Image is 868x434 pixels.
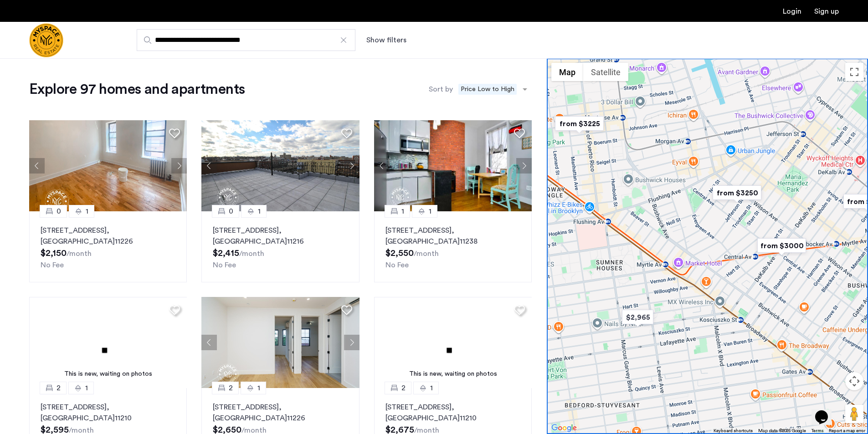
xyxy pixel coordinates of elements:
sub: /month [67,250,92,257]
p: [STREET_ADDRESS] 11210 [41,402,175,424]
span: 0 [229,206,233,217]
sub: /month [414,427,439,434]
img: 22_638436060132592220.png [374,120,532,211]
img: 3.gif [29,297,187,388]
a: Open this area in Google Maps (opens a new window) [549,422,579,434]
span: 0 [56,206,61,217]
span: $2,550 [385,249,414,258]
button: Next apartment [344,158,360,174]
div: from $3225 [551,113,607,134]
button: Show street map [551,63,583,81]
img: 1996_638270313702258605.png [201,120,360,211]
button: Show satellite imagery [583,63,628,81]
a: 01[STREET_ADDRESS], [GEOGRAPHIC_DATA]11216No Fee [201,211,359,282]
a: 01[STREET_ADDRESS], [GEOGRAPHIC_DATA]11226No Fee [29,211,187,282]
button: Next apartment [171,158,187,174]
h1: Explore 97 homes and apartments [29,80,245,98]
p: [STREET_ADDRESS] 11226 [213,402,348,424]
button: Show or hide filters [366,35,406,46]
span: No Fee [41,261,64,269]
button: Previous apartment [201,158,217,174]
span: 1 [258,206,261,217]
a: Cazamio Logo [29,23,63,57]
p: [STREET_ADDRESS] 11210 [385,402,520,424]
ng-select: sort-apartment [455,81,532,97]
a: This is new, waiting on photos [29,297,187,388]
a: This is new, waiting on photos [374,297,532,388]
a: Terms (opens in new tab) [812,428,823,434]
div: This is new, waiting on photos [379,369,528,379]
span: 1 [86,206,88,217]
label: Sort by [429,84,453,95]
span: 1 [257,383,260,393]
div: from $3000 [754,235,810,256]
img: Google [549,422,579,434]
span: 1 [430,383,433,393]
span: No Fee [385,261,409,269]
button: Previous apartment [201,335,217,350]
span: No Fee [213,261,236,269]
iframe: chat widget [812,398,841,425]
button: Next apartment [516,158,532,174]
span: 1 [85,383,88,393]
p: [STREET_ADDRESS] 11238 [385,225,520,247]
div: from $3250 [709,183,765,203]
sub: /month [239,250,264,257]
span: 1 [401,206,404,217]
img: logo [29,23,63,57]
div: This is new, waiting on photos [34,369,183,379]
a: Report a map error [829,428,865,434]
a: Login [783,8,801,15]
span: 2 [56,383,61,393]
p: [STREET_ADDRESS] 11226 [41,225,175,247]
input: Apartment Search [137,29,355,51]
img: 1995_638675525555633868.jpeg [29,120,187,211]
sub: /month [414,250,439,257]
a: Registration [814,8,839,15]
span: 1 [429,206,431,217]
button: Toggle fullscreen view [845,63,863,81]
span: 2 [401,383,406,393]
img: 3.gif [374,297,532,388]
button: Previous apartment [29,158,45,174]
span: Map data ©2025 Google [758,429,806,433]
sub: /month [69,427,94,434]
sub: /month [241,427,267,434]
a: 11[STREET_ADDRESS], [GEOGRAPHIC_DATA]11238No Fee [374,211,532,282]
span: 2 [229,383,233,393]
button: Drag Pegman onto the map to open Street View [845,405,863,423]
span: $2,150 [41,249,67,258]
span: Price Low to High [458,84,517,95]
span: $2,415 [213,249,239,258]
img: 1996_638572930804171655.jpeg [201,297,360,388]
button: Next apartment [344,335,360,350]
button: Map camera controls [845,372,863,390]
p: [STREET_ADDRESS] 11216 [213,225,348,247]
button: Keyboard shortcuts [714,428,753,434]
div: $2,965 [618,307,657,327]
button: Previous apartment [374,158,390,174]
